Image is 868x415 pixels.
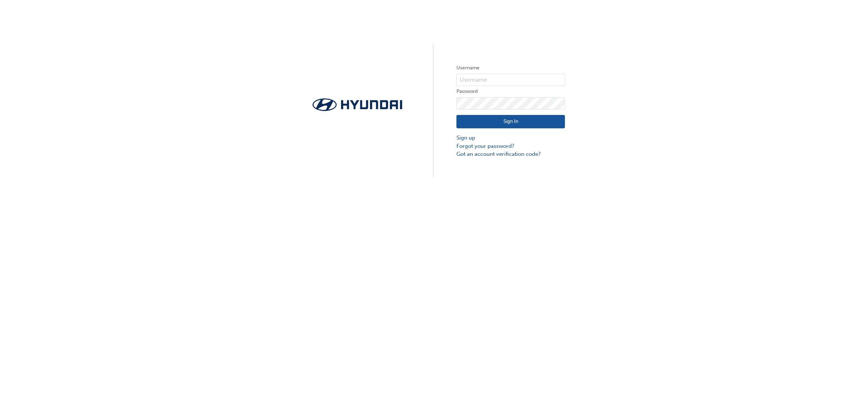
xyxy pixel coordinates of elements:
[456,150,565,158] a: Got an account verification code?
[456,74,565,86] input: Username
[456,115,565,129] button: Sign In
[456,64,565,72] label: Username
[456,134,565,142] a: Sign up
[456,87,565,96] label: Password
[456,142,565,150] a: Forgot your password?
[303,96,412,113] img: Trak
